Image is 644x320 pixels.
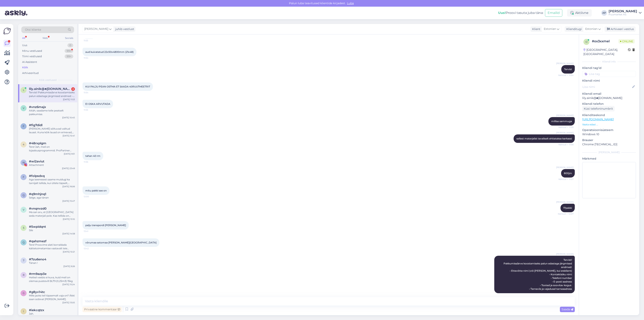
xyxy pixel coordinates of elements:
div: Jah. [29,312,75,316]
span: 13:42 [84,247,99,250]
p: lily.ainik@♣[DOMAIN_NAME] [582,96,636,100]
span: o [585,40,587,43]
span: Online [618,39,635,44]
span: 11:53 [84,39,99,42]
span: 12:00 [84,195,99,198]
span: #rm9azp3e [29,272,46,276]
div: [DATE] 14:58 [62,232,75,235]
div: AP [601,10,607,16]
div: [DATE] 10:21 [63,250,75,253]
p: Kliendi telefon [582,102,636,106]
span: #fig7didl [29,123,42,127]
div: Aktiivne [567,9,592,17]
span: #48rxplgm [29,141,46,145]
div: Proovi tasuta juba täna: [498,10,543,15]
p: Kliendi nimi [582,79,636,83]
span: palju transpordi [PERSON_NAME] [85,224,126,227]
div: [DATE] 13:05 [62,301,75,304]
div: [DATE] 9:26 [63,265,75,268]
span: Kõik vestlused [39,78,57,82]
div: Minu vestlused [22,49,42,53]
div: Sile [29,229,75,232]
div: [GEOGRAPHIC_DATA], [GEOGRAPHIC_DATA] [583,48,628,56]
span: 7 [23,259,24,262]
div: [DATE] 15:47 [62,199,75,203]
a: [URL][DOMAIN_NAME] [582,117,614,121]
span: [PERSON_NAME] [556,201,574,204]
span: Luba [346,1,355,5]
span: l [23,88,24,91]
span: võrumaa setomaa [PERSON_NAME][GEOGRAPHIC_DATA] [85,241,157,244]
span: #iekcqtzx [29,308,44,312]
div: [PERSON_NAME] sõltuvad valitud lauast. Kuna kõik lauad on erinevad, mõõdab laomees laua tihuks. [29,127,75,134]
div: Tervist! Pakkumise/arve koostamiseks palun edastage järgmised andmed: • Ettevõtte nimi (või [PERS... [29,91,75,98]
span: #5wpidqnt [29,225,46,229]
span: Estonian [585,27,598,31]
span: 13:41 [84,230,99,233]
div: # ox3xxmel [592,39,618,44]
div: Küsi telefoninumbrit [582,106,615,111]
span: KUI PALJU PEAN OSTMA ET SAADA 40RUUTMEETRIT [85,85,150,88]
div: Kõik [22,65,28,70]
span: 11:54 [84,56,99,59]
div: Mille jaoks teil täpsemalt vaja on? Äkki saan sobivat [PERSON_NAME]. [29,294,75,301]
p: Brauser [582,138,636,142]
div: Puumarket AS [609,13,637,16]
div: [DATE] 15:24 [62,283,75,286]
div: [DATE] 10:41 [63,134,75,137]
div: All [21,35,26,41]
span: #7zu6eno4 [29,258,46,261]
div: 99+ [65,49,73,53]
div: Aitäh, saadame teile peatselt pakkumise. [29,109,75,116]
span: [PERSON_NAME] [556,252,574,256]
div: [DATE] 23:49 [62,167,75,170]
span: Nähtud ✓ 11:54 [558,74,574,77]
span: millise sammuga [551,120,572,123]
button: Emailid [545,9,562,17]
span: v [23,107,24,110]
div: Web [42,35,49,41]
span: [PERSON_NAME] [556,114,574,117]
span: Nähtud ✓ 11:55 [558,126,574,129]
div: [PERSON_NAME] [582,151,636,154]
span: w [22,161,25,164]
div: [DATE] 16:06 [62,185,75,188]
div: Privaatne kommentaar [83,307,122,312]
span: #q9mhjnq1 [29,192,46,196]
div: Tiimi vestlused [22,54,42,58]
b: Uus! [498,11,506,15]
span: v [23,208,24,211]
span: 17pakki [563,206,572,209]
span: g [23,292,25,295]
span: f [23,176,24,179]
span: r [23,273,25,276]
span: [PERSON_NAME] [84,27,108,31]
span: EI OSKA ARVUTADA [85,102,110,105]
span: lily.ainik@♣mail.ee [29,87,71,91]
div: 2 [71,87,75,91]
span: 11:55 [84,108,99,111]
span: q [23,194,25,197]
div: [DATE] 15:10 [63,218,75,221]
span: Nähtud ✓ 11:56 [558,143,574,146]
span: Estonian [544,27,556,31]
span: Saada [561,308,573,311]
span: f [23,125,24,128]
p: Operatsioonisüsteem [582,128,636,132]
span: Nähtud ✓ 11:57 [558,178,574,181]
span: aud kuivatatud 22x50x4800mm (21x48) [85,50,134,53]
span: 5 [23,226,24,229]
p: Vaata edasi ... [582,123,636,126]
span: 11:56 [84,160,99,163]
div: Tänan ! [29,261,75,265]
div: Kliendi info [582,60,636,63]
span: [PERSON_NAME] [556,166,574,169]
span: #wi2aviut [29,160,44,163]
div: Uus [22,43,27,47]
div: Socials [64,35,74,41]
p: Kliendi tag'id [582,66,636,70]
div: [DATE] 9:51 [64,152,75,155]
div: Ma san aru, et [GEOGRAPHIC_DATA] seda materjali pole. Kas tellida on võimalik. [29,210,75,218]
p: Chrome [TECHNICAL_ID] [582,142,636,146]
p: Kliendi email [582,92,636,96]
